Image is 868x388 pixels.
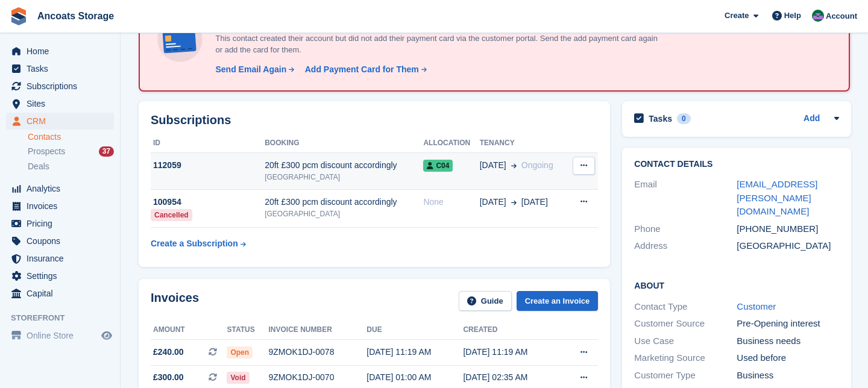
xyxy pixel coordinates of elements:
[6,180,114,197] a: menu
[649,113,672,124] h2: Tasks
[265,196,423,208] div: 20ft £300 pcm discount accordingly
[634,222,737,236] div: Phone
[521,196,548,208] span: [DATE]
[6,60,114,77] a: menu
[366,371,463,384] div: [DATE] 01:00 AM
[677,113,691,124] div: 0
[423,134,479,153] th: Allocation
[737,239,839,253] div: [GEOGRAPHIC_DATA]
[27,250,99,267] span: Insurance
[28,160,114,173] a: Deals
[6,78,114,95] a: menu
[6,268,114,284] a: menu
[27,113,99,130] span: CRM
[28,131,114,143] a: Contacts
[6,198,114,214] a: menu
[151,237,238,250] div: Create a Subscription
[6,95,114,112] a: menu
[269,321,367,340] th: Invoice number
[634,239,737,253] div: Address
[480,134,568,153] th: Tenancy
[634,300,737,314] div: Contact Type
[737,351,839,365] div: Used before
[153,346,184,358] span: £240.00
[737,334,839,348] div: Business needs
[151,291,199,311] h2: Invoices
[634,369,737,383] div: Customer Type
[27,268,99,284] span: Settings
[27,60,99,77] span: Tasks
[151,233,246,255] a: Create a Subscription
[6,327,114,344] a: menu
[265,134,423,153] th: Booking
[737,179,817,216] a: [EMAIL_ADDRESS][PERSON_NAME][DOMAIN_NAME]
[227,321,268,340] th: Status
[804,112,820,126] a: Add
[634,317,737,331] div: Customer Source
[153,371,184,384] span: £300.00
[27,327,99,344] span: Online Store
[517,291,599,311] a: Create an Invoice
[33,6,119,26] a: Ancoats Storage
[463,321,560,340] th: Created
[10,7,28,25] img: stora-icon-8386f47178a22dfd0bd8f6a31ec36ba5ce8667c1dd55bd0f319d3a0aa187defe.svg
[6,215,114,232] a: menu
[227,346,253,358] span: Open
[634,334,737,348] div: Use Case
[6,43,114,60] a: menu
[366,321,463,340] th: Due
[265,208,423,219] div: [GEOGRAPHIC_DATA]
[27,180,99,197] span: Analytics
[725,10,749,22] span: Create
[737,222,839,236] div: [PHONE_NUMBER]
[423,196,479,208] div: None
[265,159,423,172] div: 20ft £300 pcm discount accordingly
[737,369,839,383] div: Business
[151,113,598,127] h2: Subscriptions
[215,63,286,76] div: Send Email Again
[634,279,839,291] h2: About
[27,78,99,95] span: Subscriptions
[480,196,506,208] span: [DATE]
[151,159,265,172] div: 112059
[28,146,65,157] span: Prospects
[11,312,120,324] span: Storefront
[265,172,423,183] div: [GEOGRAPHIC_DATA]
[151,196,265,208] div: 100954
[210,33,662,56] p: This contact created their account but did not add their payment card via the customer portal. Se...
[27,285,99,302] span: Capital
[269,371,367,384] div: 9ZMOK1DJ-0070
[151,134,265,153] th: ID
[28,145,114,158] a: Prospects 37
[269,346,367,358] div: 9ZMOK1DJ-0078
[27,43,99,60] span: Home
[27,95,99,112] span: Sites
[423,160,453,172] span: C04
[6,250,114,267] a: menu
[154,14,206,65] img: no-card-linked-e7822e413c904bf8b177c4d89f31251c4716f9871600ec3ca5bfc59e148c83f4.svg
[300,63,428,76] a: Add Payment Card for Them
[463,371,560,384] div: [DATE] 02:35 AM
[27,215,99,232] span: Pricing
[634,178,737,219] div: Email
[27,198,99,214] span: Invoices
[227,372,249,384] span: Void
[6,233,114,249] a: menu
[737,301,776,311] a: Customer
[28,161,49,172] span: Deals
[634,160,839,169] h2: Contact Details
[6,285,114,302] a: menu
[784,10,801,22] span: Help
[459,291,512,311] a: Guide
[27,233,99,249] span: Coupons
[99,146,114,157] div: 37
[521,160,553,170] span: Ongoing
[366,346,463,358] div: [DATE] 11:19 AM
[99,328,114,343] a: Preview store
[480,159,506,172] span: [DATE]
[826,10,857,22] span: Account
[151,321,227,340] th: Amount
[463,346,560,358] div: [DATE] 11:19 AM
[737,317,839,331] div: Pre-Opening interest
[634,351,737,365] div: Marketing Source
